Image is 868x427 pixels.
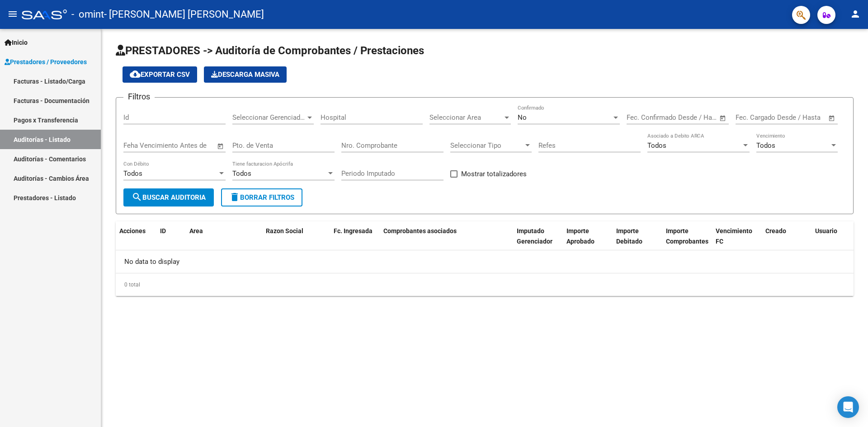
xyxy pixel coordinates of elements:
[811,221,861,261] datatable-header-cell: Usuario
[216,141,226,151] button: Open calendar
[116,221,156,261] datatable-header-cell: Acciones
[662,221,712,261] datatable-header-cell: Importe Comprobantes
[765,227,786,235] span: Creado
[563,221,613,261] datatable-header-cell: Importe Aprobado
[666,227,708,245] span: Importe Comprobantes
[736,113,772,122] input: Fecha inicio
[566,227,594,245] span: Importe Aprobado
[450,141,524,150] span: Seleccionar Tipo
[71,5,104,24] span: - omint
[330,221,380,261] datatable-header-cell: Fc. Ingresada
[334,227,373,235] span: Fc. Ingresada
[211,70,279,79] span: Descarga Masiva
[160,227,166,235] span: ID
[104,5,264,24] span: - [PERSON_NAME] [PERSON_NAME]
[756,141,775,150] span: Todos
[221,188,302,206] button: Borrar Filtros
[116,44,424,57] span: PRESTADORES -> Auditoría de Comprobantes / Prestaciones
[232,113,306,122] span: Seleccionar Gerenciador
[130,70,190,79] span: Exportar CSV
[815,227,837,235] span: Usuario
[712,221,762,261] datatable-header-cell: Vencimiento FC
[116,250,854,273] div: No data to display
[616,227,642,245] span: Importe Debitado
[513,221,563,261] datatable-header-cell: Imputado Gerenciador
[780,113,824,122] input: Fecha fin
[837,396,859,418] div: Open Intercom Messenger
[204,66,287,83] app-download-masive: Descarga masiva de comprobantes (adjuntos)
[671,113,715,122] input: Fecha fin
[850,9,861,19] mat-icon: person
[380,221,513,261] datatable-header-cell: Comprobantes asociados
[123,169,142,178] span: Todos
[229,192,240,202] mat-icon: delete
[716,227,752,245] span: Vencimiento FC
[186,221,249,261] datatable-header-cell: Area
[130,69,141,80] mat-icon: cloud_download
[132,192,142,202] mat-icon: search
[266,227,303,235] span: Razon Social
[232,169,251,178] span: Todos
[119,227,146,235] span: Acciones
[762,221,811,261] datatable-header-cell: Creado
[189,227,203,235] span: Area
[5,57,87,67] span: Prestadores / Proveedores
[123,90,155,103] h3: Filtros
[7,9,18,19] mat-icon: menu
[647,141,666,150] span: Todos
[123,188,214,206] button: Buscar Auditoria
[383,227,457,235] span: Comprobantes asociados
[156,221,186,261] datatable-header-cell: ID
[429,113,503,122] span: Seleccionar Area
[827,113,837,123] button: Open calendar
[262,221,330,261] datatable-header-cell: Razon Social
[518,113,527,122] span: No
[132,193,206,202] span: Buscar Auditoria
[229,193,294,202] span: Borrar Filtros
[5,38,28,47] span: Inicio
[123,66,197,83] button: Exportar CSV
[718,113,728,123] button: Open calendar
[116,273,854,296] div: 0 total
[517,227,552,245] span: Imputado Gerenciador
[627,113,663,122] input: Fecha inicio
[204,66,287,83] button: Descarga Masiva
[613,221,662,261] datatable-header-cell: Importe Debitado
[461,169,527,179] span: Mostrar totalizadores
